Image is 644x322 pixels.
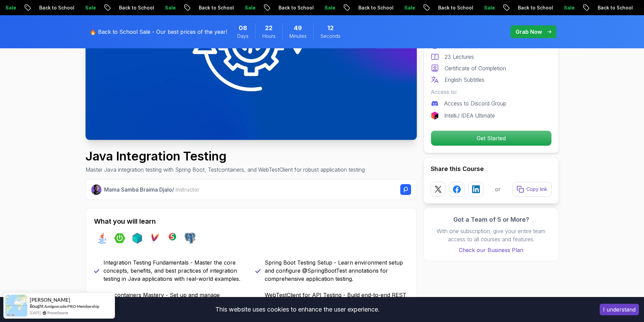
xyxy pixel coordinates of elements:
h1: Java Integration Testing [86,149,365,163]
h2: What you will learn [94,217,408,226]
a: ProveSource [47,310,68,316]
p: Back to School [30,4,76,11]
p: Back to School [110,4,156,11]
p: Access to Discord Group [444,99,506,107]
span: Minutes [289,33,307,40]
img: testcontainers logo [132,233,143,244]
img: junit logo [167,233,178,244]
img: spring-boot logo [114,233,125,244]
button: Accept cookies [600,304,639,315]
a: Amigoscode PRO Membership [44,304,99,309]
p: Spring Boot Testing Setup - Learn environment setup and configure @SpringBootTest annotations for... [265,258,408,283]
p: WebTestClient for API Testing - Build end-to-end REST API tests covering all CRUD operations (Cre... [265,291,408,315]
p: Get Started [431,131,551,146]
img: provesource social proof notification image [5,295,27,317]
p: Copy link [526,186,547,193]
p: Access to: [431,88,552,96]
span: 12 Seconds [327,23,334,33]
span: Bought [30,303,44,309]
p: Integration Testing Fundamentals - Master the core concepts, benefits, and best practices of inte... [103,258,247,283]
span: [DATE] [30,310,41,316]
p: English Subtitles [445,76,484,84]
p: Sale [475,4,497,11]
img: Nelson Djalo [91,184,102,195]
p: Back to School [270,4,316,11]
h3: Got a Team of 5 or More? [431,215,552,224]
span: Days [237,33,248,40]
img: java logo [97,233,108,244]
p: Back to School [190,4,236,11]
p: Back to School [429,4,475,11]
h2: Share this Course [431,164,552,174]
span: 22 Hours [265,23,272,33]
a: Check our Business Plan [431,246,552,254]
span: Instructor [175,186,199,193]
button: Get Started [431,130,552,146]
div: This website uses cookies to enhance the user experience. [5,302,590,317]
p: Back to School [509,4,555,11]
p: With one subscription, give your entire team access to all courses and features. [431,227,552,243]
p: Sale [236,4,258,11]
span: [PERSON_NAME] [30,297,70,303]
button: Copy link [512,182,552,197]
span: Seconds [320,33,340,40]
img: jetbrains logo [431,112,439,120]
span: 8 Days [239,23,247,33]
p: Back to School [589,4,635,11]
p: Mama Samba Braima Djalo / [104,185,199,194]
p: Sale [76,4,98,11]
p: Sale [316,4,337,11]
p: Master Java integration testing with Spring Boot, Testcontainers, and WebTestClient for robust ap... [86,166,365,174]
p: Back to School [350,4,396,11]
p: Certificate of Completion [445,64,506,72]
span: Hours [262,33,276,40]
p: 🔥 Back to School Sale - Our best prices of the year! [90,28,227,36]
p: Grab Now [516,28,542,36]
p: Sale [396,4,417,11]
p: 23 Lectures [445,53,474,61]
p: Sale [156,4,178,11]
p: Testcontainers Mastery - Set up and manage containerized databases for realistic testing environm... [103,291,247,315]
p: Sale [555,4,577,11]
img: postgres logo [185,233,195,244]
p: IntelliJ IDEA Ultimate [444,112,495,120]
span: 49 Minutes [294,23,302,33]
p: or [495,185,501,193]
img: maven logo [149,233,160,244]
